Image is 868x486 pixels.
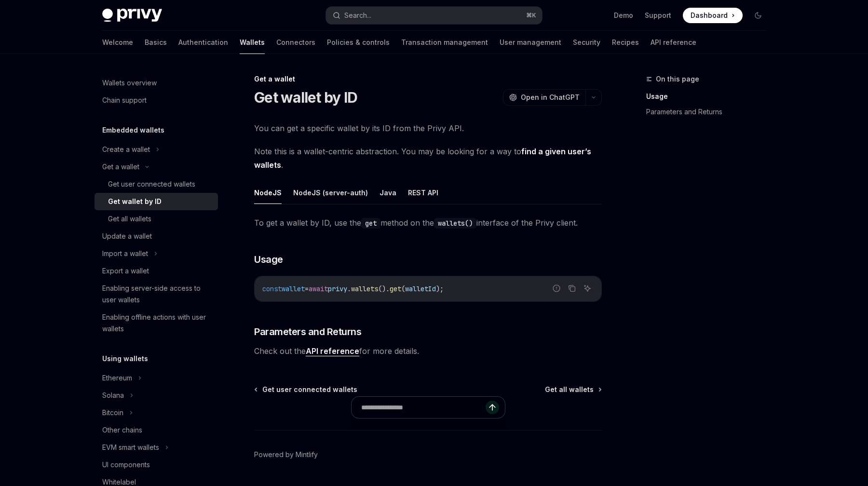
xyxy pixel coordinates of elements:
[326,7,542,24] button: Search...⌘K
[254,121,602,135] span: You can get a specific wallet by its ID from the Privy API.
[293,181,368,204] button: NodeJS (server-auth)
[102,248,148,259] div: Import a wallet
[102,124,164,136] h5: Embedded wallets
[262,385,357,394] span: Get user connected wallets
[95,74,218,92] a: Wallets overview
[503,89,585,106] button: Open in ChatGPT
[401,31,488,54] a: Transaction management
[95,228,218,245] a: Update a wallet
[262,284,282,293] span: const
[651,31,696,54] a: API reference
[108,196,162,207] div: Get wallet by ID
[102,161,139,173] div: Get a wallet
[328,284,347,293] span: privy
[95,456,218,473] a: UI components
[646,104,773,120] a: Parameters and Returns
[102,9,162,22] img: dark logo
[612,31,639,54] a: Recipes
[500,31,561,54] a: User management
[254,253,283,266] span: Usage
[178,31,228,54] a: Authentication
[327,31,390,54] a: Policies & controls
[95,309,218,337] a: Enabling offline actions with user wallets
[573,31,600,54] a: Security
[102,442,159,453] div: EVM smart wallets
[102,424,142,436] div: Other chains
[108,213,151,225] div: Get all wallets
[102,31,133,54] a: Welcome
[405,284,436,293] span: walletId
[254,216,602,229] span: To get a wallet by ID, use the method on the interface of the Privy client.
[550,282,563,295] button: Report incorrect code
[614,11,633,20] a: Demo
[750,8,766,23] button: Toggle dark mode
[581,282,594,295] button: Ask AI
[240,31,265,54] a: Wallets
[95,262,218,280] a: Export a wallet
[566,282,578,295] button: Copy the contents from the code block
[102,407,123,418] div: Bitcoin
[102,353,148,364] h5: Using wallets
[254,344,602,358] span: Check out the for more details.
[102,283,212,306] div: Enabling server-side access to user wallets
[95,280,218,309] a: Enabling server-side access to user wallets
[646,89,773,104] a: Usage
[656,73,699,85] span: On this page
[254,145,602,172] span: Note this is a wallet-centric abstraction. You may be looking for a way to .
[545,385,601,394] a: Get all wallets
[401,284,405,293] span: (
[521,93,580,102] span: Open in ChatGPT
[95,193,218,210] a: Get wallet by ID
[254,325,361,338] span: Parameters and Returns
[102,265,149,277] div: Export a wallet
[102,230,152,242] div: Update a wallet
[102,311,212,335] div: Enabling offline actions with user wallets
[436,284,444,293] span: );
[255,385,357,394] a: Get user connected wallets
[351,284,378,293] span: wallets
[645,11,671,20] a: Support
[408,181,438,204] button: REST API
[102,144,150,155] div: Create a wallet
[254,74,602,84] div: Get a wallet
[380,181,396,204] button: Java
[102,390,124,401] div: Solana
[691,11,728,20] span: Dashboard
[254,450,318,459] a: Powered by Mintlify
[545,385,594,394] span: Get all wallets
[305,284,309,293] span: =
[306,346,359,356] a: API reference
[344,10,371,21] div: Search...
[102,77,157,89] div: Wallets overview
[486,401,499,414] button: Send message
[145,31,167,54] a: Basics
[361,218,380,229] code: get
[95,92,218,109] a: Chain support
[95,175,218,193] a: Get user connected wallets
[378,284,390,293] span: ().
[102,459,150,471] div: UI components
[254,89,357,106] h1: Get wallet by ID
[309,284,328,293] span: await
[102,372,132,384] div: Ethereum
[108,178,195,190] div: Get user connected wallets
[526,12,536,19] span: ⌘ K
[683,8,743,23] a: Dashboard
[434,218,476,229] code: wallets()
[95,421,218,439] a: Other chains
[276,31,315,54] a: Connectors
[254,181,282,204] button: NodeJS
[95,210,218,228] a: Get all wallets
[347,284,351,293] span: .
[102,94,147,106] div: Chain support
[390,284,401,293] span: get
[282,284,305,293] span: wallet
